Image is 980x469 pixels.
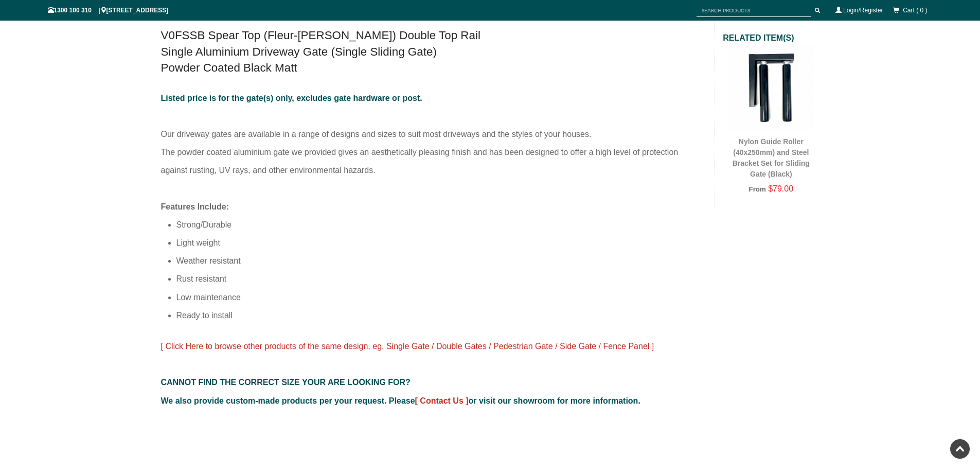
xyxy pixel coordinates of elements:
[768,184,793,193] span: $79.00
[728,44,814,130] img: Nylon Guide Roller (40x250mm) and Steel Bracket Set for Sliding Gate (Black) - Gate Warehouse
[161,378,640,405] span: CANNOT FIND THE CORRECT SIZE YOUR ARE LOOKING FOR? We also provide custom-made products per your ...
[176,252,707,270] li: Weather resistant
[749,185,766,193] span: From
[843,7,883,14] a: Login/Register
[176,270,707,288] li: Rust resistant
[903,7,927,14] span: Cart ( 0 )
[176,216,707,234] li: Strong/Durable
[48,7,169,14] span: 1300 100 310 | [STREET_ADDRESS]
[723,32,819,44] h2: RELATED ITEM(S)
[176,306,707,324] li: Ready to install
[161,342,654,351] a: [ Click Here to browse other products of the same design, eg. Single Gate / Double Gates / Pedest...
[176,234,707,252] li: Light weight
[161,27,707,76] h2: V0FSSB Spear Top (Fleur-[PERSON_NAME]) Double Top Rail Single Aluminium Driveway Gate (Single Sli...
[415,396,469,405] a: [ Contact Us ]
[176,288,707,306] li: Low maintenance
[697,4,811,17] input: SEARCH PRODUCTS
[161,202,229,211] span: Features Include:
[161,89,707,198] p: Our driveway gates are available in a range of designs and sizes to suit most driveways and the s...
[733,137,810,178] a: Nylon Guide Roller (40x250mm) and Steel Bracket Set for Sliding Gate (Black)
[161,94,422,102] span: Listed price is for the gate(s) only, excludes gate hardware or post.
